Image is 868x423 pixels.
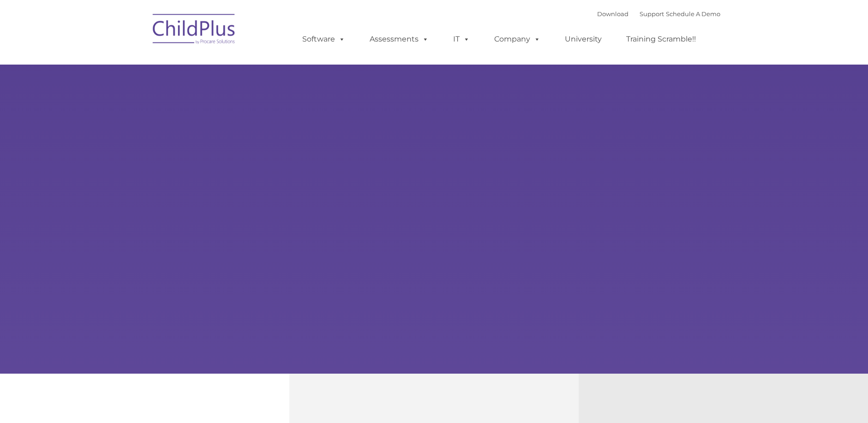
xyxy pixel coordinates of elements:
a: Training Scramble!! [617,30,705,48]
a: Support [640,10,664,18]
a: University [556,30,611,48]
a: Assessments [360,30,438,48]
a: Download [597,10,629,18]
a: Software [293,30,354,48]
font: | [597,10,720,18]
a: IT [444,30,479,48]
a: Company [485,30,550,48]
img: ChildPlus by Procare Solutions [148,7,240,54]
a: Schedule A Demo [666,10,720,18]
